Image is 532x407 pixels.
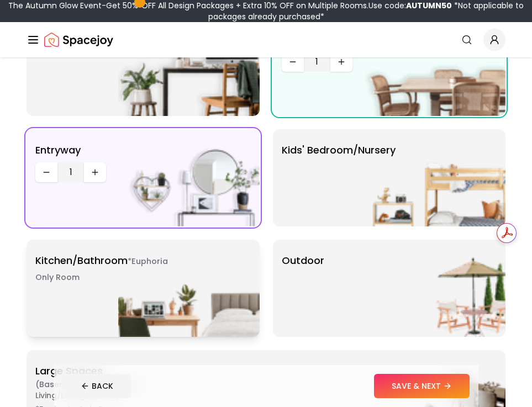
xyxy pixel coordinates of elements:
p: entryway [35,142,81,158]
img: Kitchen/Bathroom *Euphoria Only [118,240,260,337]
span: 1 [308,55,326,68]
button: Decrease quantity [35,162,57,182]
img: Kids' Bedroom/Nursery [364,129,505,226]
p: Kids' Bedroom/Nursery [282,142,396,158]
img: Office [118,19,260,116]
img: entryway [118,129,260,226]
img: Dining Room [364,19,505,116]
span: 1 [62,166,80,179]
img: Outdoor [364,240,505,337]
button: SAVE & NEXT [374,374,470,398]
button: BACK [63,374,131,398]
nav: Global [27,22,505,57]
p: Outdoor [282,253,324,268]
span: ( Basements, Studios, Open living/dining rooms ) [35,379,173,401]
p: Kitchen/Bathroom [35,253,173,285]
button: Increase quantity [84,162,106,182]
img: Spacejoy Logo [44,29,113,51]
a: Spacejoy [44,29,113,51]
button: Decrease quantity [282,52,304,72]
button: Increase quantity [330,52,352,72]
